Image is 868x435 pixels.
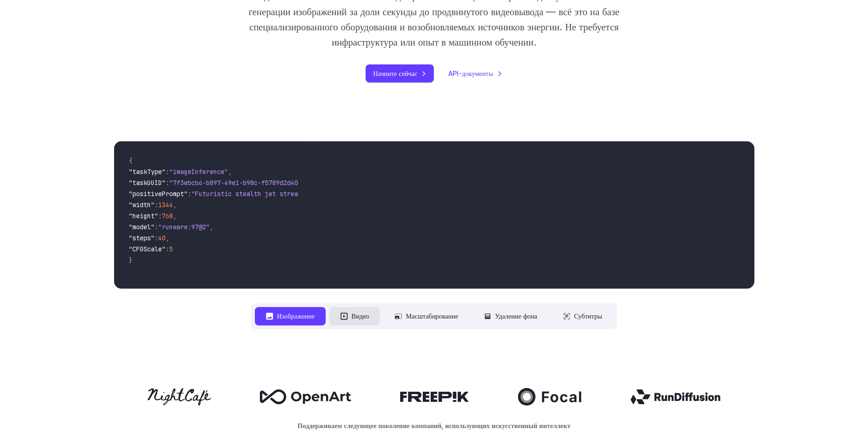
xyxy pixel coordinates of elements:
[191,190,526,198] span: "Futuristic stealth jet streaking through a neon-lit cityscape with glowing purple exhaust"
[169,179,309,187] span: "7f3ebcb6-b897-49e1-b98c-f5789d2d40d7"
[129,190,188,198] span: "positivePrompt"
[129,212,158,220] span: "height"
[158,223,210,231] span: "runware:97@2"
[351,312,369,320] font: Видео
[188,190,191,198] span: :
[448,70,493,77] font: API-документы
[155,234,158,242] span: :
[406,312,458,320] font: Масштабирование
[129,157,132,165] span: {
[574,312,602,320] font: Субтитры
[155,223,158,231] span: :
[210,223,213,231] span: ,
[173,201,177,209] span: ,
[228,168,232,176] span: ,
[162,212,173,220] span: 768
[166,245,169,253] span: :
[366,64,434,82] a: Начните сейчас
[495,312,537,320] font: Удаление фона
[129,256,132,264] span: }
[166,168,169,176] span: :
[129,201,155,209] span: "width"
[158,234,166,242] span: 40
[129,245,166,253] span: "CFGScale"
[158,212,162,220] span: :
[277,312,315,320] font: Изображение
[373,70,417,77] font: Начните сейчас
[155,201,158,209] span: :
[129,168,166,176] span: "taskType"
[129,223,155,231] span: "model"
[298,422,571,429] font: Поддерживаем следующее поколение компаний, использующих искусственный интеллект
[169,168,228,176] span: "imageInference"
[448,68,502,79] a: API-документы
[169,245,173,253] span: 5
[129,234,155,242] span: "steps"
[166,234,169,242] span: ,
[129,179,166,187] span: "taskUUID"
[158,201,173,209] span: 1344
[173,212,177,220] span: ,
[166,179,169,187] span: :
